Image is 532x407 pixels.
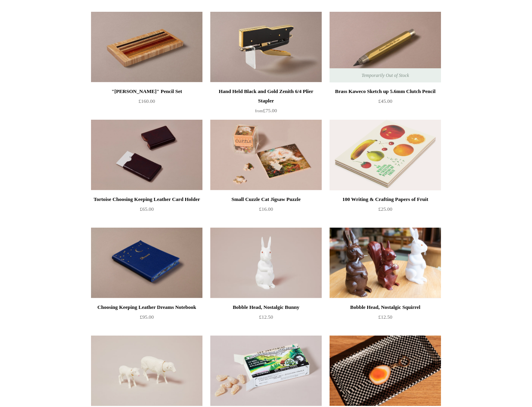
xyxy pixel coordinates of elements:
[91,303,202,335] a: Choosing Keeping Leather Dreams Notebook £95.00
[353,68,417,82] span: Temporarily Out of Stock
[93,87,200,96] div: "[PERSON_NAME]" Pencil Set
[330,336,441,406] img: Faux Food Boiled Egg Keyring
[330,12,441,82] a: Brass Kaweco Sketch up 5.6mm Clutch Pencil Brass Kaweco Sketch up 5.6mm Clutch Pencil Temporarily...
[330,12,441,82] img: Brass Kaweco Sketch up 5.6mm Clutch Pencil
[91,120,202,190] img: Tortoise Choosing Keeping Leather Card Holder
[330,336,441,406] a: Faux Food Boiled Egg Keyring Faux Food Boiled Egg Keyring
[93,195,200,204] div: Tortoise Choosing Keeping Leather Card Holder
[140,206,154,212] span: £65.00
[91,120,202,190] a: Tortoise Choosing Keeping Leather Card Holder Tortoise Choosing Keeping Leather Card Holder
[259,314,273,320] span: £12.50
[332,195,439,204] div: 100 Writing & Crafting Papers of Fruit
[330,228,441,298] img: Bobble Head, Nostalgic Squirrel
[330,87,441,119] a: Brass Kaweco Sketch up 5.6mm Clutch Pencil £45.00
[378,98,392,104] span: £45.00
[212,195,320,204] div: Small Cuzzle Cat Jigsaw Puzzle
[330,120,441,190] a: 100 Writing & Crafting Papers of Fruit 100 Writing & Crafting Papers of Fruit
[91,87,202,119] a: "[PERSON_NAME]" Pencil Set £160.00
[91,12,202,82] a: "Woods" Pencil Set "Woods" Pencil Set
[332,87,439,96] div: Brass Kaweco Sketch up 5.6mm Clutch Pencil
[210,336,322,406] a: Bonbons du Père Dépret Pine & Honey Sweets Bonbons du Père Dépret Pine & Honey Sweets
[259,206,273,212] span: £16.00
[330,195,441,227] a: 100 Writing & Crafting Papers of Fruit £25.00
[332,303,439,312] div: Bobble Head, Nostalgic Squirrel
[91,336,202,406] a: Bobble Head, Nostalgic Lamb and Sheep Bobble Head, Nostalgic Lamb and Sheep
[91,195,202,227] a: Tortoise Choosing Keeping Leather Card Holder £65.00
[255,109,263,113] span: from
[330,228,441,298] a: Bobble Head, Nostalgic Squirrel Bobble Head, Nostalgic Squirrel
[210,195,322,227] a: Small Cuzzle Cat Jigsaw Puzzle £16.00
[138,98,155,104] span: £160.00
[212,87,320,106] div: Hand Held Black and Gold Zenith 6/4 Plier Stapler
[378,206,392,212] span: £25.00
[140,314,154,320] span: £95.00
[210,120,322,190] img: Small Cuzzle Cat Jigsaw Puzzle
[378,314,392,320] span: £12.50
[330,303,441,335] a: Bobble Head, Nostalgic Squirrel £12.50
[210,228,322,298] img: Bobble Head, Nostalgic Bunny
[210,87,322,119] a: Hand Held Black and Gold Zenith 6/4 Plier Stapler from£75.00
[91,228,202,298] img: Choosing Keeping Leather Dreams Notebook
[210,12,322,82] a: Hand Held Black and Gold Zenith 6/4 Plier Stapler Hand Held Black and Gold Zenith 6/4 Plier Stapler
[210,336,322,406] img: Bonbons du Père Dépret Pine & Honey Sweets
[210,303,322,335] a: Bobble Head, Nostalgic Bunny £12.50
[91,336,202,406] img: Bobble Head, Nostalgic Lamb and Sheep
[210,228,322,298] a: Bobble Head, Nostalgic Bunny Bobble Head, Nostalgic Bunny
[93,303,200,312] div: Choosing Keeping Leather Dreams Notebook
[255,108,277,113] span: £75.00
[212,303,320,312] div: Bobble Head, Nostalgic Bunny
[91,228,202,298] a: Choosing Keeping Leather Dreams Notebook Choosing Keeping Leather Dreams Notebook
[91,12,202,82] img: "Woods" Pencil Set
[330,120,441,190] img: 100 Writing & Crafting Papers of Fruit
[210,120,322,190] a: Small Cuzzle Cat Jigsaw Puzzle Small Cuzzle Cat Jigsaw Puzzle
[210,12,322,82] img: Hand Held Black and Gold Zenith 6/4 Plier Stapler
